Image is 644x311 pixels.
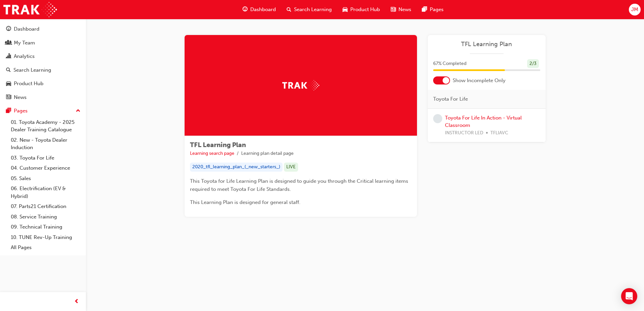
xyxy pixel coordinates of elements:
a: 08. Service Training [8,212,83,222]
a: All Pages [8,242,83,253]
span: up-icon [76,107,80,115]
span: pages-icon [422,5,427,14]
div: 2020_tfl_learning_plan_(_new_starters_) [190,163,283,172]
span: people-icon [6,40,11,46]
a: Learning search page [190,150,234,156]
a: car-iconProduct Hub [337,3,385,16]
div: Dashboard [14,25,39,33]
span: prev-icon [74,298,79,306]
span: Dashboard [250,6,276,13]
div: My Team [14,39,35,47]
span: News [398,6,411,13]
a: My Team [3,37,83,49]
a: 10. TUNE Rev-Up Training [8,232,83,243]
a: 06. Electrification (EV & Hybrid) [8,183,83,201]
a: news-iconNews [385,3,417,16]
span: news-icon [391,5,396,14]
a: 01. Toyota Academy - 2025 Dealer Training Catalogue [8,117,83,135]
span: This Learning Plan is designed for general staff. [190,199,300,205]
span: car-icon [6,81,11,87]
span: chart-icon [6,54,11,60]
a: 02. New - Toyota Dealer Induction [8,135,83,153]
button: Pages [3,105,83,117]
a: News [3,91,83,104]
div: News [14,94,27,101]
a: Product Hub [3,77,83,90]
a: pages-iconPages [417,3,449,16]
span: JM [631,6,638,13]
span: Product Hub [350,6,380,13]
span: Show Incomplete Only [453,77,506,84]
a: Dashboard [3,23,83,35]
div: Pages [14,107,28,115]
img: Trak [3,2,57,17]
span: guage-icon [6,26,11,32]
a: 09. Technical Training [8,222,83,232]
li: Learning plan detail page [241,150,294,158]
a: Search Learning [3,64,83,76]
button: DashboardMy TeamAnalyticsSearch LearningProduct HubNews [3,22,83,105]
a: 04. Customer Experience [8,163,83,173]
span: This Toyota for Life Learning Plan is designed to guide you through the Critical learning items r... [190,178,410,192]
span: news-icon [6,95,11,101]
button: JM [629,4,641,15]
a: search-iconSearch Learning [281,3,337,16]
a: guage-iconDashboard [237,3,281,16]
span: car-icon [343,5,348,14]
div: Product Hub [14,80,43,88]
span: INSTRUCTOR LED [445,129,483,137]
span: Search Learning [294,6,332,13]
div: Search Learning [13,66,51,74]
a: Analytics [3,50,83,63]
img: Trak [282,80,319,91]
a: 07. Parts21 Certification [8,201,83,212]
span: Pages [430,6,444,13]
span: TFLIAVC [490,129,508,137]
div: Open Intercom Messenger [621,288,637,304]
span: search-icon [6,67,11,73]
span: guage-icon [243,5,248,14]
a: Toyota For Life In Action - Virtual Classroom [445,115,522,129]
span: pages-icon [6,108,11,114]
div: LIVE [284,163,298,172]
span: learningRecordVerb_NONE-icon [433,114,442,123]
a: 05. Sales [8,173,83,184]
span: search-icon [287,5,291,14]
a: TFL Learning Plan [433,40,540,48]
a: 03. Toyota For Life [8,153,83,163]
div: Analytics [14,53,35,60]
div: 2 / 3 [527,59,539,68]
span: TFL Learning Plan [190,141,246,149]
span: 67 % Completed [433,60,466,68]
span: Toyota For Life [433,95,468,103]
